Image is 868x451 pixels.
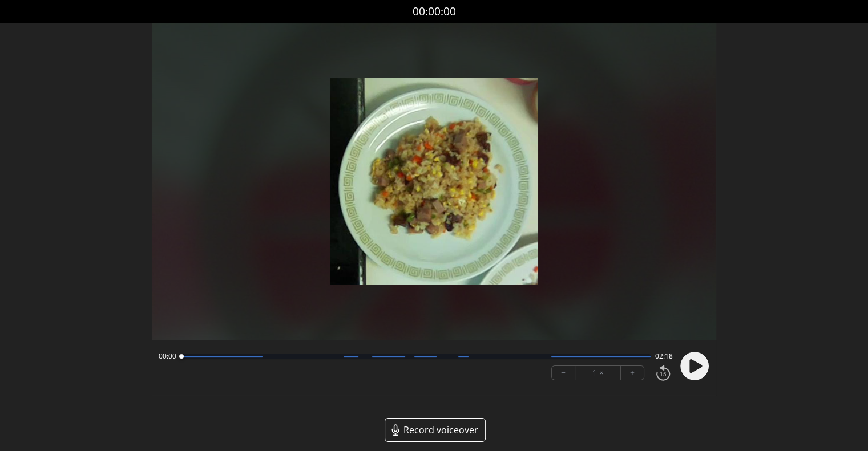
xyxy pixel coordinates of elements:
[403,423,478,437] span: Record voiceover
[159,352,176,361] span: 00:00
[413,3,456,20] a: 00:00:00
[552,366,575,380] button: −
[621,366,644,380] button: +
[575,366,621,380] div: 1 ×
[385,418,486,442] a: Record voiceover
[330,78,538,285] img: Poster Image
[655,352,673,361] span: 02:18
